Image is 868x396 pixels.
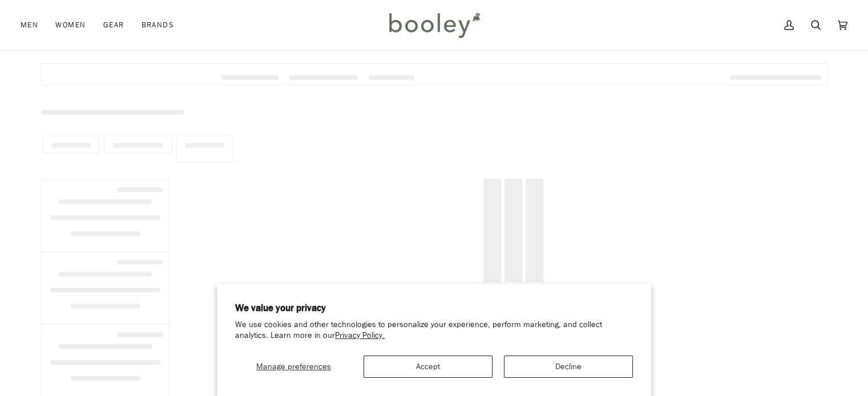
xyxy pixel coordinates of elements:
[335,330,385,341] a: Privacy Policy.
[235,302,633,315] h2: We value your privacy
[504,356,633,378] button: Decline
[256,361,331,372] span: Manage preferences
[141,19,174,31] span: Brands
[364,356,492,378] button: Accept
[235,356,352,378] button: Manage preferences
[55,19,86,31] span: Women
[21,19,38,31] span: Men
[103,19,124,31] span: Gear
[384,9,484,42] img: Booley
[235,320,633,341] p: We use cookies and other technologies to personalize your experience, perform marketing, and coll...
